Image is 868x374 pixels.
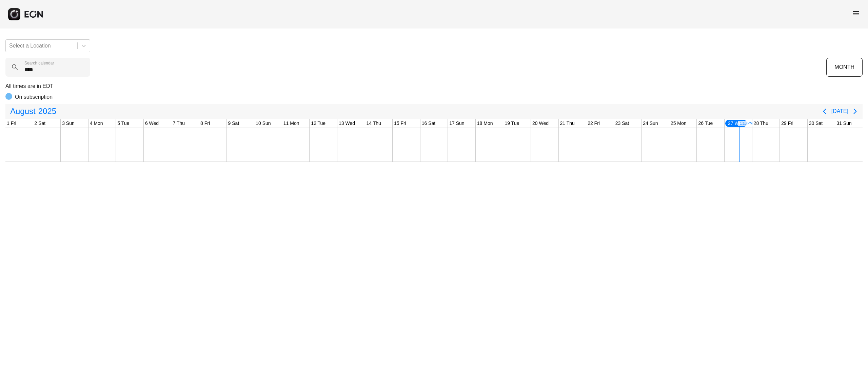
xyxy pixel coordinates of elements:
div: 10 Sun [254,119,272,128]
div: 14 Thu [365,119,382,128]
div: 19 Tue [503,119,520,128]
div: 4 Mon [88,119,104,128]
div: 23 Sat [614,119,630,128]
button: Previous page [818,105,831,118]
button: Next page [848,105,862,118]
div: 12 Tue [310,119,327,128]
div: 17 Sun [448,119,466,128]
div: 7 Thu [171,119,186,128]
div: 3 Sun [61,119,76,128]
div: 5 Tue [116,119,131,128]
div: 1 Fri [5,119,18,128]
div: 15 Fri [393,119,408,128]
div: 16 Sat [420,119,437,128]
div: 28 Thu [752,119,770,128]
div: 27 Wed [725,119,748,128]
div: 8 Fri [199,119,211,128]
div: 2 Sat [33,119,47,128]
label: Search calendar [24,60,54,66]
p: All times are in EDT [5,82,863,90]
button: August2025 [6,105,60,118]
div: 18 Mon [476,119,494,128]
div: 26 Tue [697,119,714,128]
div: 21 Thu [559,119,576,128]
div: 9 Sat [227,119,241,128]
div: 25 Mon [669,119,688,128]
button: [DATE] [831,105,848,117]
div: 11 Mon [282,119,301,128]
div: 30 Sat [808,119,824,128]
span: menu [852,9,860,17]
div: 13 Wed [337,119,356,128]
button: MONTH [826,58,863,77]
div: 29 Fri [780,119,795,128]
div: 20 Wed [531,119,550,128]
span: August [9,105,37,118]
div: 22 Fri [586,119,601,128]
div: 31 Sun [835,119,853,128]
p: On subscription [15,93,53,101]
div: 6 Wed [144,119,160,128]
div: 24 Sun [642,119,659,128]
span: 2025 [37,105,58,118]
